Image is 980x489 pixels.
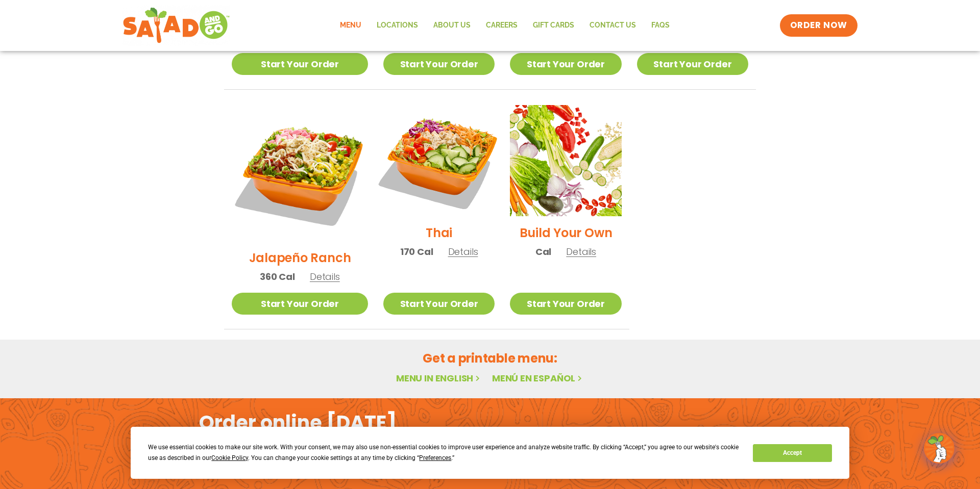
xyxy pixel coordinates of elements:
[535,245,551,259] span: Cal
[260,270,295,284] span: 360 Cal
[224,349,756,367] h2: Get a printable menu:
[310,270,340,283] span: Details
[637,53,748,75] a: Start Your Order
[232,53,368,75] a: Start Your Order
[332,14,677,37] nav: Menu
[790,19,847,32] span: ORDER NOW
[122,5,230,46] img: new-SAG-logo-768×292
[199,451,329,479] h2: Download the app
[448,245,478,258] span: Details
[753,444,831,462] button: Accept
[582,14,644,37] a: Contact Us
[232,105,368,241] img: Product photo for Jalapeño Ranch Salad
[211,454,248,461] span: Cookie Policy
[374,95,504,226] img: Product photo for Thai Salad
[332,14,369,37] a: Menu
[925,434,953,462] img: wpChatIcon
[383,293,495,315] a: Start Your Order
[426,224,452,242] h2: Thai
[566,245,596,258] span: Details
[369,14,426,37] a: Locations
[199,410,397,435] h2: Order online [DATE]
[426,14,478,37] a: About Us
[400,245,433,259] span: 170 Cal
[383,53,495,75] a: Start Your Order
[419,454,451,461] span: Preferences
[232,293,368,315] a: Start Your Order
[249,249,351,267] h2: Jalapeño Ranch
[780,14,857,37] a: ORDER NOW
[396,372,482,384] a: Menu in English
[478,14,525,37] a: Careers
[148,442,741,464] div: We use essential cookies to make our site work. With your consent, we may also use non-essential ...
[510,105,621,216] img: Product photo for Build Your Own
[644,14,677,37] a: FAQs
[520,224,612,242] h2: Build Your Own
[510,293,621,315] a: Start Your Order
[510,53,621,75] a: Start Your Order
[525,14,582,37] a: GIFT CARDS
[492,372,584,384] a: Menú en español
[131,427,849,479] div: Cookie Consent Prompt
